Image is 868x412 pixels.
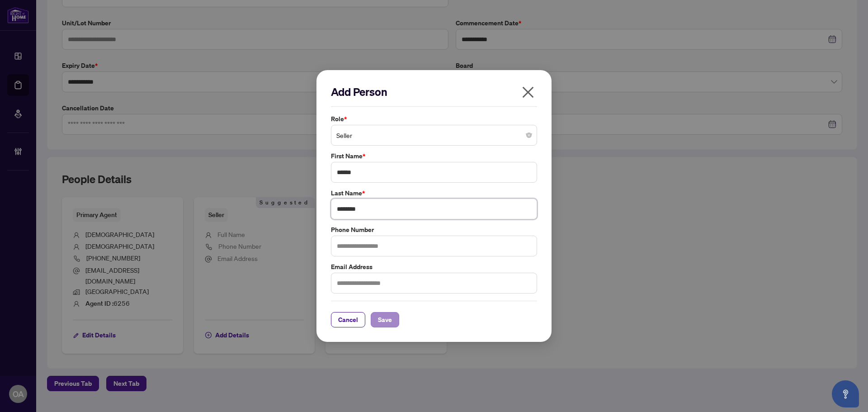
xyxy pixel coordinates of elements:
[371,312,399,327] button: Save
[378,313,392,327] span: Save
[331,114,537,124] label: Role
[331,225,537,235] label: Phone Number
[331,151,537,161] label: First Name
[331,85,537,99] h2: Add Person
[331,188,537,198] label: Last Name
[331,262,537,272] label: Email Address
[331,312,365,327] button: Cancel
[526,133,532,138] span: close-circle
[521,85,535,99] span: close
[336,127,532,144] span: Seller
[521,204,532,214] keeper-lock: Open Keeper Popup
[832,380,859,407] button: Open asap
[338,313,358,327] span: Cancel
